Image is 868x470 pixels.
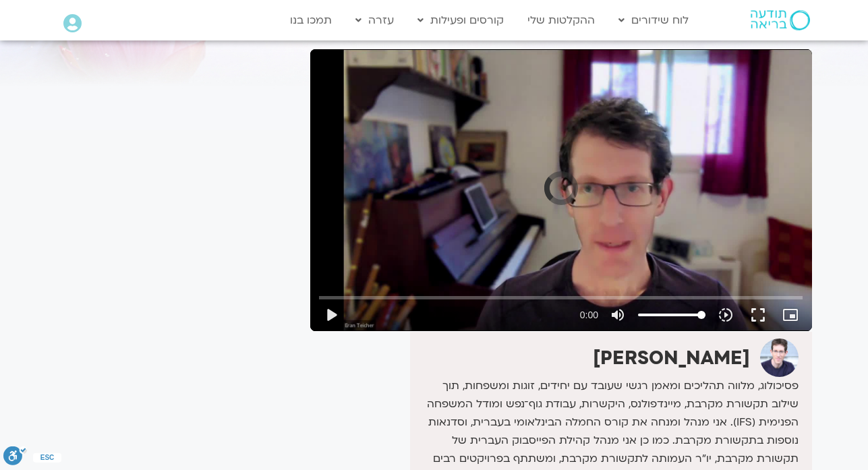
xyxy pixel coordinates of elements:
img: ערן טייכר [760,339,799,377]
a: ההקלטות שלי [521,7,602,33]
a: לוח שידורים [612,7,695,33]
strong: [PERSON_NAME] [593,345,750,371]
img: תודעה בריאה [751,10,810,30]
a: קורסים ופעילות [411,7,511,33]
a: עזרה [349,7,401,33]
a: תמכו בנו [283,7,339,33]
